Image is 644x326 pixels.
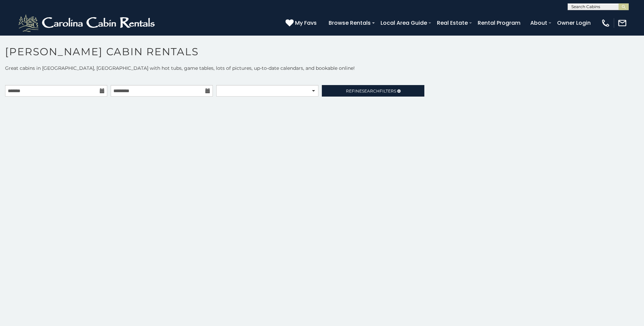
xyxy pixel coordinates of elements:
[346,88,396,94] span: Refine Filters
[362,88,380,94] span: Search
[17,13,158,33] img: White-1-2.png
[322,85,424,97] a: RefineSearchFilters
[618,18,627,28] img: mail-regular-white.png
[434,17,471,29] a: Real Estate
[325,17,374,29] a: Browse Rentals
[601,18,610,28] img: phone-regular-white.png
[286,19,318,27] a: My Favs
[377,17,430,29] a: Local Area Guide
[295,19,317,27] span: My Favs
[554,17,594,29] a: Owner Login
[527,17,551,29] a: About
[474,17,524,29] a: Rental Program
